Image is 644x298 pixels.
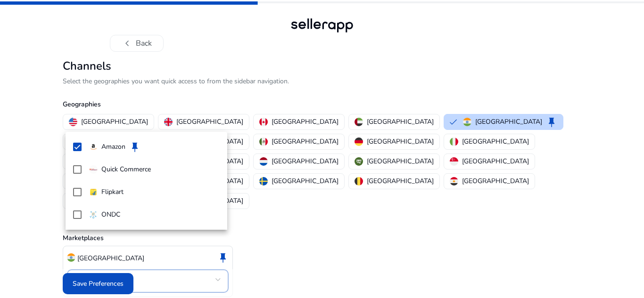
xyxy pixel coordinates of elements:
[89,188,98,196] img: flipkart.svg
[89,210,98,219] img: ondc-sm.webp
[101,142,125,152] p: Amazon
[89,143,98,151] img: amazon.svg
[129,141,140,153] span: keep
[101,209,120,220] p: ONDC
[101,164,151,175] p: Quick Commerce
[101,187,124,197] p: Flipkart
[89,165,98,174] img: quick-commerce.gif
